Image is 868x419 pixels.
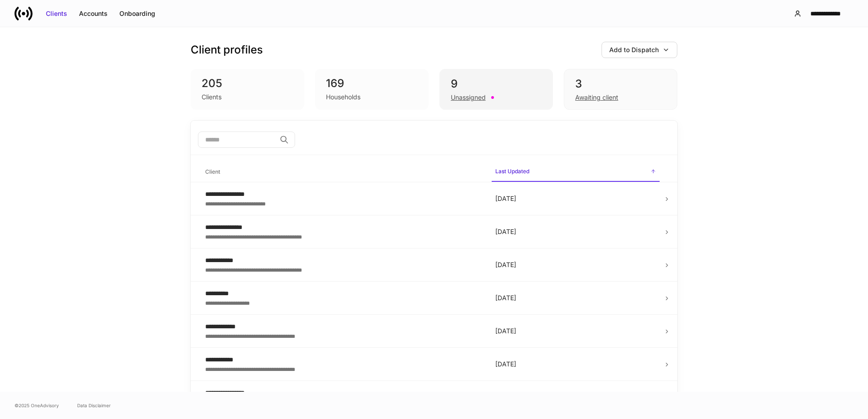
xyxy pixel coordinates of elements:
[495,194,656,203] p: [DATE]
[202,93,222,102] div: Clients
[202,163,484,181] span: Client
[495,167,529,175] h6: Last Updated
[564,69,677,110] div: 3Awaiting client
[119,9,155,18] div: Onboarding
[495,326,656,336] p: [DATE]
[202,76,293,91] div: 205
[46,9,67,18] div: Clients
[15,402,59,409] span: © 2025 OneAdvisory
[575,77,666,91] div: 3
[495,260,656,269] p: [DATE]
[495,360,656,369] p: [DATE]
[79,9,108,18] div: Accounts
[602,42,677,58] button: Add to Dispatch
[326,93,360,102] div: Households
[73,6,113,21] button: Accounts
[495,293,656,302] p: [DATE]
[326,76,418,91] div: 169
[205,167,220,176] h6: Client
[451,93,486,102] div: Unassigned
[77,402,111,409] a: Data Disclaimer
[492,162,660,182] span: Last Updated
[191,43,263,57] h3: Client profiles
[40,6,73,21] button: Clients
[495,227,656,236] p: [DATE]
[451,77,542,91] div: 9
[113,6,161,21] button: Onboarding
[575,93,618,102] div: Awaiting client
[609,45,659,54] div: Add to Dispatch
[439,69,553,110] div: 9Unassigned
